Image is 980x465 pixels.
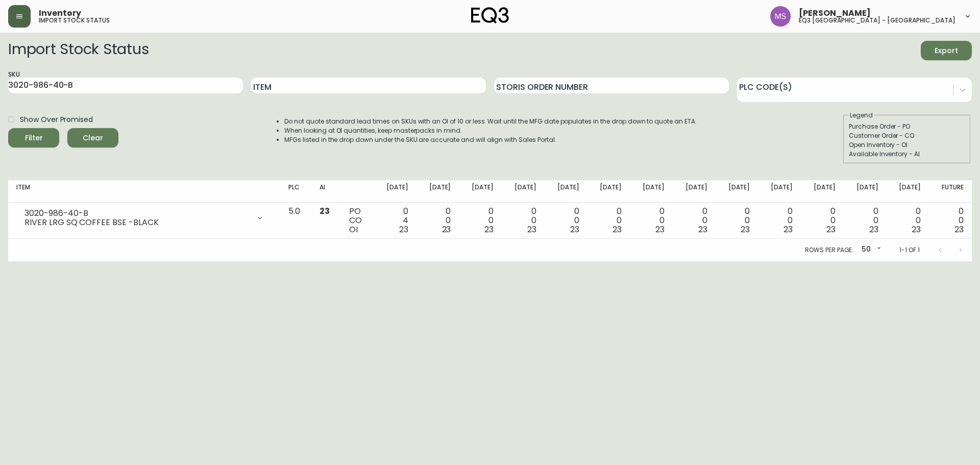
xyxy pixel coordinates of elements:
th: [DATE] [716,180,758,203]
li: Do not quote standard lead times on SKUs with an OI of 10 or less. Wait until the MFG date popula... [284,117,697,126]
div: 0 0 [852,207,878,234]
th: [DATE] [416,180,459,203]
div: 0 0 [553,207,579,234]
th: [DATE] [374,180,416,203]
span: 23 [741,224,750,235]
div: 0 0 [425,207,451,234]
div: Open Inventory - OI [849,140,965,150]
button: Filter [8,128,59,148]
span: 23 [484,224,494,235]
div: 0 0 [510,207,536,234]
th: [DATE] [886,180,929,203]
th: [DATE] [758,180,801,203]
th: Future [929,180,972,203]
span: 23 [826,224,836,235]
div: Available Inventory - AI [849,150,965,159]
button: Export [921,41,972,60]
h2: Import Stock Status [8,41,149,60]
span: 23 [442,224,451,235]
li: When looking at OI quantities, keep masterpacks in mind. [284,126,697,135]
div: 0 0 [809,207,836,234]
div: 0 0 [638,207,665,234]
span: OI [349,224,358,235]
button: Clear [67,128,118,148]
span: Clear [76,132,110,144]
img: 1b6e43211f6f3cc0b0729c9049b8e7af [770,6,791,27]
span: 23 [570,224,579,235]
th: [DATE] [673,180,716,203]
div: 3020-986-40-B [24,209,250,218]
span: 23 [954,224,964,235]
th: [DATE] [502,180,545,203]
td: 5.0 [280,203,311,239]
div: 0 0 [937,207,964,234]
div: 3020-986-40-BRIVER LRG SQ COFFEE BSE -BLACK [16,207,272,229]
span: 23 [527,224,536,235]
div: 0 0 [596,207,622,234]
th: Item [8,180,280,203]
span: 23 [612,224,622,235]
div: 0 0 [681,207,707,234]
div: RIVER LRG SQ COFFEE BSE -BLACK [24,218,250,227]
div: Customer Order - CO [849,131,965,140]
span: 23 [655,224,665,235]
span: 23 [912,224,921,235]
h5: eq3 [GEOGRAPHIC_DATA] - [GEOGRAPHIC_DATA] [799,17,955,23]
div: 50 [857,241,883,258]
span: 23 [783,224,793,235]
th: [DATE] [587,180,630,203]
div: PO CO [349,207,365,234]
th: [DATE] [545,180,587,203]
img: logo [471,7,509,23]
div: 0 0 [724,207,750,234]
th: [DATE] [801,180,844,203]
div: Purchase Order - PO [849,122,965,131]
th: [DATE] [844,180,887,203]
span: Show Over Promised [20,114,93,125]
th: [DATE] [630,180,673,203]
div: 0 0 [467,207,494,234]
th: PLC [280,180,311,203]
p: 1-1 of 1 [899,246,920,255]
div: 0 0 [766,207,793,234]
span: 23 [698,224,707,235]
span: [PERSON_NAME] [799,9,871,17]
span: Export [929,44,964,57]
span: Inventory [39,9,81,17]
h5: import stock status [39,17,110,23]
div: 0 0 [894,207,921,234]
span: 23 [399,224,408,235]
th: [DATE] [459,180,502,203]
div: 0 4 [382,207,408,234]
th: AI [311,180,341,203]
span: 23 [869,224,878,235]
legend: Legend [849,111,874,120]
p: Rows per page: [805,246,853,255]
span: 23 [320,205,330,217]
li: MFGs listed in the drop down under the SKU are accurate and will align with Sales Portal. [284,135,697,144]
